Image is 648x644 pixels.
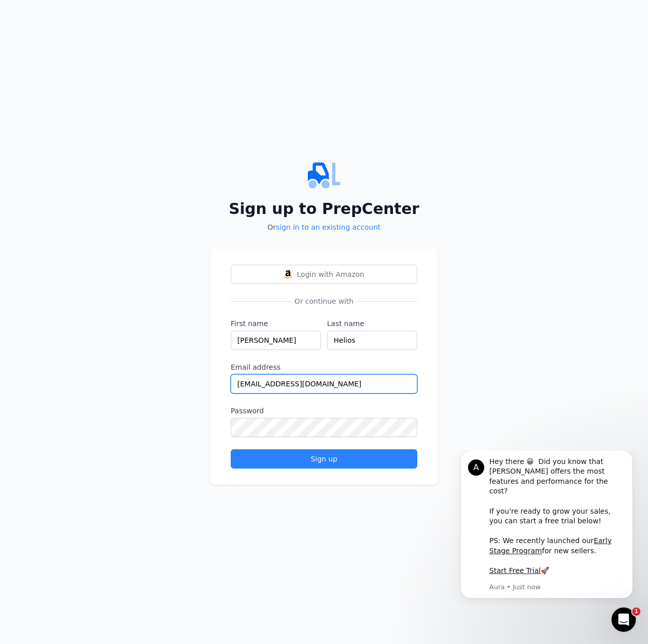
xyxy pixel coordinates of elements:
[239,454,409,464] div: Sign up
[44,132,180,141] p: Message from Aura, sent Just now
[95,116,104,124] b: 🚀
[297,269,365,279] span: Login with Amazon
[231,406,417,416] label: Password
[44,6,180,130] div: Message content
[327,318,417,329] label: Last name
[23,9,39,25] div: Profile image for Aura
[632,607,640,616] span: 1
[231,318,321,329] label: First name
[611,607,636,632] iframe: Intercom live chat
[210,159,438,192] img: PrepCenter
[231,362,417,372] label: Email address
[44,6,180,125] div: Hey there 😀 Did you know that [PERSON_NAME] offers the most features and performance for the cost...
[445,451,648,604] iframe: Intercom notifications message
[44,116,95,124] a: Start Free Trial
[291,296,357,306] span: Or continue with
[284,270,292,278] img: Login with Amazon
[231,265,417,284] button: Login with AmazonLogin with Amazon
[210,222,438,232] p: Or
[276,223,380,231] a: sign in to an existing account
[231,449,417,469] button: Sign up
[210,200,438,218] h2: Sign up to PrepCenter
